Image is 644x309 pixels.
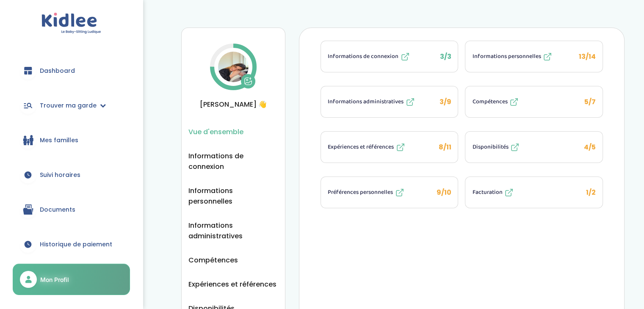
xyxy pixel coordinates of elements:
span: 4/5 [584,142,596,152]
a: Trouver ma garde [13,90,130,121]
button: Compétences 5/7 [465,86,603,117]
button: Facturation 1/2 [465,177,603,208]
span: Préférences personnelles [328,188,393,197]
span: Mes familles [40,136,78,145]
span: Compétences [472,97,507,106]
span: Informations de connexion [328,52,398,61]
li: 1/2 [465,177,603,208]
span: Historique de paiement [40,240,112,249]
button: Vue d'ensemble [188,127,243,137]
li: 8/11 [321,131,459,163]
li: 4/5 [465,131,603,163]
span: Documents [40,205,75,214]
li: 9/10 [321,177,459,208]
button: Disponibilités 4/5 [465,132,603,163]
li: 3/3 [321,41,459,72]
img: logo.svg [41,13,101,34]
button: Informations administratives 3/9 [321,86,458,117]
span: 13/14 [579,52,596,61]
span: 5/7 [584,97,596,107]
button: Expériences et références 8/11 [321,132,458,163]
img: Avatar [218,52,249,82]
button: Informations de connexion [188,151,278,172]
span: 3/9 [439,97,451,107]
button: Informations administratives [188,220,278,241]
span: 1/2 [586,188,596,197]
button: Informations personnelles [188,185,278,207]
span: Mon Profil [40,275,69,284]
li: 13/14 [465,41,603,72]
a: Historique de paiement [13,229,130,259]
a: Documents [13,194,130,225]
button: Compétences [188,255,238,265]
a: Suivi horaires [13,160,130,190]
span: [PERSON_NAME] 👋 [188,99,278,110]
span: 9/10 [436,188,451,197]
span: Trouver ma garde [40,101,97,110]
li: 5/7 [465,86,603,118]
a: Dashboard [13,55,130,86]
span: Dashboard [40,66,75,75]
li: 3/9 [321,86,459,118]
span: 3/3 [439,52,451,61]
button: Informations personnelles 13/14 [465,41,603,72]
span: Informations personnelles [472,52,541,61]
span: Expériences et références [328,143,394,152]
a: Mon Profil [13,264,130,295]
span: Disponibilités [472,143,508,152]
span: Suivi horaires [40,171,80,179]
button: Informations de connexion 3/3 [321,41,458,72]
span: Informations administratives [328,97,404,106]
button: Expériences et références [188,279,276,290]
button: Préférences personnelles 9/10 [321,177,458,208]
a: Mes familles [13,125,130,155]
span: 8/11 [438,142,451,152]
span: Facturation [472,188,502,197]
